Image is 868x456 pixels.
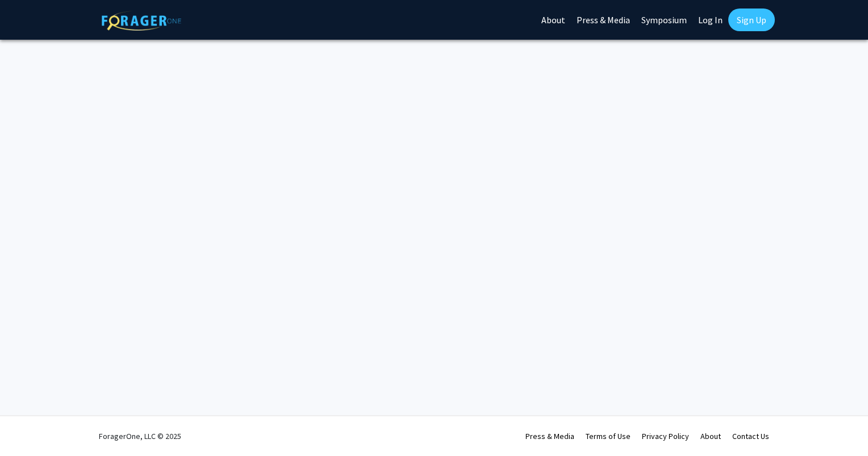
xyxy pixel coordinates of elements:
[732,431,769,441] a: Contact Us
[525,431,574,441] a: Press & Media
[728,9,775,31] a: Sign Up
[642,431,689,441] a: Privacy Policy
[102,11,181,31] img: ForagerOne Logo
[99,416,181,456] div: ForagerOne, LLC © 2025
[700,431,721,441] a: About
[586,431,631,441] a: Terms of Use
